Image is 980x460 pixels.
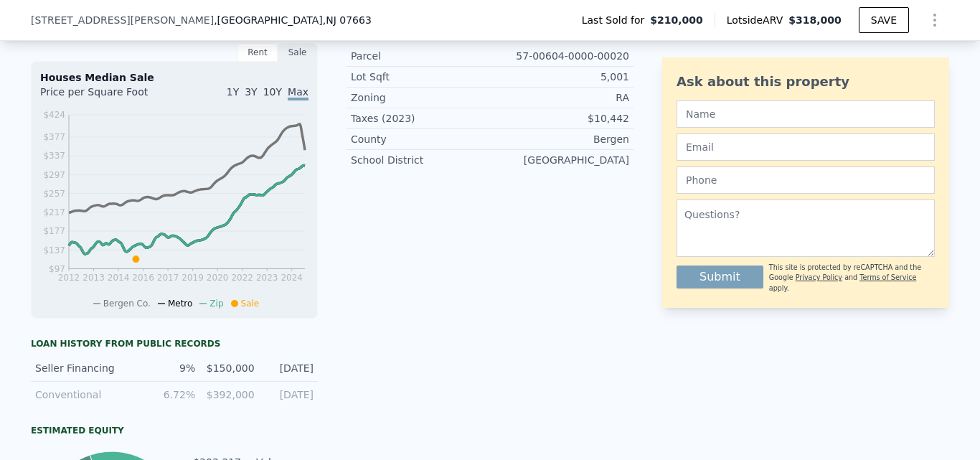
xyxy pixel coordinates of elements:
[351,153,490,167] div: School District
[35,361,136,375] div: Seller Financing
[582,13,651,27] span: Last Sold for
[231,273,253,283] tspan: 2022
[490,153,629,167] div: [GEOGRAPHIC_DATA]
[490,49,629,63] div: 57-00604-0000-00020
[256,273,278,283] tspan: 2023
[650,13,703,27] span: $210,000
[490,90,629,105] div: RA
[43,132,65,142] tspan: $377
[788,14,842,26] span: $318,000
[204,361,254,375] div: $150,000
[43,151,65,161] tspan: $337
[351,111,490,126] div: Taxes (2023)
[132,273,154,283] tspan: 2016
[278,43,318,62] div: Sale
[103,299,151,309] span: Bergen Co.
[241,299,260,309] span: Sale
[49,264,65,274] tspan: $97
[490,111,629,126] div: $10,442
[40,85,174,108] div: Price per Square Foot
[40,70,308,85] div: Houses Median Sale
[263,388,314,402] div: [DATE]
[108,273,130,283] tspan: 2014
[351,90,490,105] div: Zoning
[323,14,372,26] span: , NJ 07663
[35,388,136,402] div: Conventional
[859,273,916,281] a: Terms of Service
[58,273,80,283] tspan: 2012
[490,70,629,84] div: 5,001
[769,263,935,294] div: This site is protected by reCAPTCHA and the Google and apply.
[677,266,763,288] button: Submit
[145,388,195,402] div: 6.72%
[263,361,314,375] div: [DATE]
[281,273,303,283] tspan: 2024
[31,425,318,436] div: Estimated Equity
[31,338,318,349] div: Loan history from public records
[227,86,239,98] span: 1Y
[83,273,105,283] tspan: 2013
[145,361,195,375] div: 9%
[43,189,65,199] tspan: $257
[157,273,179,283] tspan: 2017
[351,132,490,146] div: County
[43,110,65,120] tspan: $424
[677,72,935,92] div: Ask about this property
[263,86,282,98] span: 10Y
[727,13,788,27] span: Lotside ARV
[204,388,254,402] div: $392,000
[237,43,278,62] div: Rent
[207,273,229,283] tspan: 2020
[677,166,935,194] input: Phone
[351,70,490,84] div: Lot Sqft
[43,226,65,236] tspan: $177
[209,299,223,309] span: Zip
[490,132,629,146] div: Bergen
[43,170,65,180] tspan: $297
[214,13,372,27] span: , [GEOGRAPHIC_DATA]
[288,86,308,100] span: Max
[43,245,65,255] tspan: $137
[245,86,257,98] span: 3Y
[31,13,214,27] span: [STREET_ADDRESS][PERSON_NAME]
[859,7,909,33] button: SAVE
[168,299,192,309] span: Metro
[677,133,935,161] input: Email
[43,207,65,217] tspan: $217
[351,49,490,63] div: Parcel
[182,273,204,283] tspan: 2019
[920,6,949,34] button: Show Options
[677,100,935,128] input: Name
[796,273,842,281] a: Privacy Policy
